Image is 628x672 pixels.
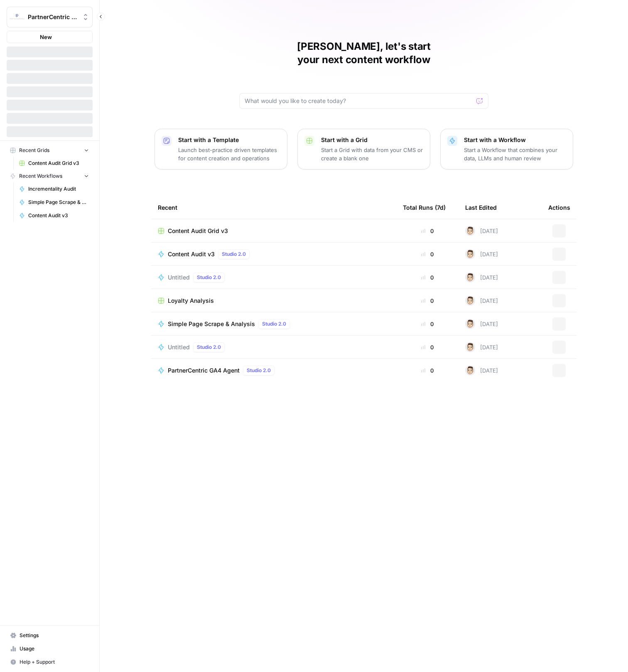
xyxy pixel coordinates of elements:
[321,146,423,162] p: Start a Grid with data from your CMS or create a blank one
[7,31,93,43] button: New
[158,365,390,375] a: PartnerCentric GA4 AgentStudio 2.0
[465,272,498,282] div: [DATE]
[297,129,430,169] button: Start with a GridStart a Grid with data from your CMS or create a blank one
[465,365,498,375] div: [DATE]
[262,320,286,328] span: Studio 2.0
[197,343,221,351] span: Studio 2.0
[168,297,214,305] span: Loyalty Analysis
[403,320,452,328] div: 0
[158,272,390,282] a: UntitledStudio 2.0
[465,196,497,219] div: Last Edited
[7,655,93,669] button: Help + Support
[464,136,566,144] p: Start with a Workflow
[15,196,93,209] a: Simple Page Scrape & Analysis
[10,10,25,25] img: PartnerCentric Sales Tools Logo
[465,296,498,306] div: [DATE]
[403,297,452,305] div: 0
[158,227,390,235] a: Content Audit Grid v3
[158,196,390,219] div: Recent
[465,319,475,329] img: j22vlec3s5as1jy706j54i2l8ae1
[28,13,78,21] span: PartnerCentric Sales Tools
[465,226,498,236] div: [DATE]
[158,319,390,329] a: Simple Page Scrape & AnalysisStudio 2.0
[7,629,93,642] a: Settings
[440,129,573,169] button: Start with a WorkflowStart a Workflow that combines your data, LLMs and human review
[15,157,93,170] a: Content Audit Grid v3
[465,319,498,329] div: [DATE]
[168,343,190,351] span: Untitled
[168,273,190,282] span: Untitled
[197,274,221,281] span: Studio 2.0
[7,144,93,157] button: Recent Grids
[465,342,498,352] div: [DATE]
[20,658,89,666] span: Help + Support
[168,320,255,328] span: Simple Page Scrape & Analysis
[465,249,498,259] div: [DATE]
[15,209,93,222] a: Content Audit v3
[7,170,93,182] button: Recent Workflows
[403,227,452,235] div: 0
[28,212,89,219] span: Content Audit v3
[40,33,52,41] span: New
[465,342,475,352] img: j22vlec3s5as1jy706j54i2l8ae1
[15,182,93,196] a: Incrementality Audit
[465,272,475,282] img: j22vlec3s5as1jy706j54i2l8ae1
[465,365,475,375] img: j22vlec3s5as1jy706j54i2l8ae1
[548,196,570,219] div: Actions
[403,250,452,258] div: 0
[247,367,271,374] span: Studio 2.0
[168,366,240,375] span: PartnerCentric GA4 Agent
[158,297,390,305] a: Loyalty Analysis
[158,249,390,259] a: Content Audit v3Studio 2.0
[158,342,390,352] a: UntitledStudio 2.0
[465,296,475,306] img: j22vlec3s5as1jy706j54i2l8ae1
[19,147,49,154] span: Recent Grids
[28,199,89,206] span: Simple Page Scrape & Analysis
[403,273,452,282] div: 0
[403,196,446,219] div: Total Runs (7d)
[403,343,452,351] div: 0
[155,129,287,169] button: Start with a TemplateLaunch best-practice driven templates for content creation and operations
[222,250,246,258] span: Studio 2.0
[7,7,93,27] button: Workspace: PartnerCentric Sales Tools
[178,136,280,144] p: Start with a Template
[178,146,280,162] p: Launch best-practice driven templates for content creation and operations
[28,185,89,193] span: Incrementality Audit
[465,249,475,259] img: j22vlec3s5as1jy706j54i2l8ae1
[245,97,473,105] input: What would you like to create today?
[7,642,93,655] a: Usage
[168,250,215,258] span: Content Audit v3
[28,159,89,167] span: Content Audit Grid v3
[321,136,423,144] p: Start with a Grid
[239,40,488,66] h1: [PERSON_NAME], let's start your next content workflow
[20,645,89,652] span: Usage
[403,366,452,375] div: 0
[19,172,62,180] span: Recent Workflows
[465,226,475,236] img: j22vlec3s5as1jy706j54i2l8ae1
[168,227,228,235] span: Content Audit Grid v3
[464,146,566,162] p: Start a Workflow that combines your data, LLMs and human review
[20,632,89,639] span: Settings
